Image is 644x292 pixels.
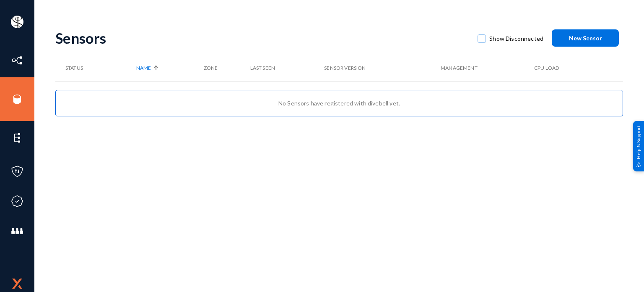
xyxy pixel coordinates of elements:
button: New Sensor [552,29,619,47]
th: Management [441,55,534,81]
span: New Sensor [569,34,602,42]
div: Help & Support [633,121,644,171]
th: CPU Load [534,55,597,81]
img: icon-policies.svg [11,165,23,178]
img: icon-elements.svg [11,132,23,144]
img: help_support.svg [636,162,641,167]
img: icon-compliance.svg [11,195,23,208]
div: Name [136,64,199,72]
th: Sensor Version [324,55,441,81]
span: No Sensors have registered with divebell yet. [278,100,400,107]
span: Name [136,64,151,72]
th: Last Seen [250,55,325,81]
th: Status [55,55,136,81]
img: ACg8ocIa8OWj5FIzaB8MU-JIbNDt0RWcUDl_eQ0ZyYxN7rWYZ1uJfn9p=s96-c [11,16,23,28]
img: icon-inventory.svg [11,54,23,67]
div: Sensors [55,29,469,47]
img: icon-sources.svg [11,93,23,105]
img: icon-members.svg [11,225,23,237]
th: Zone [204,55,250,81]
span: Show Disconnected [489,32,543,45]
